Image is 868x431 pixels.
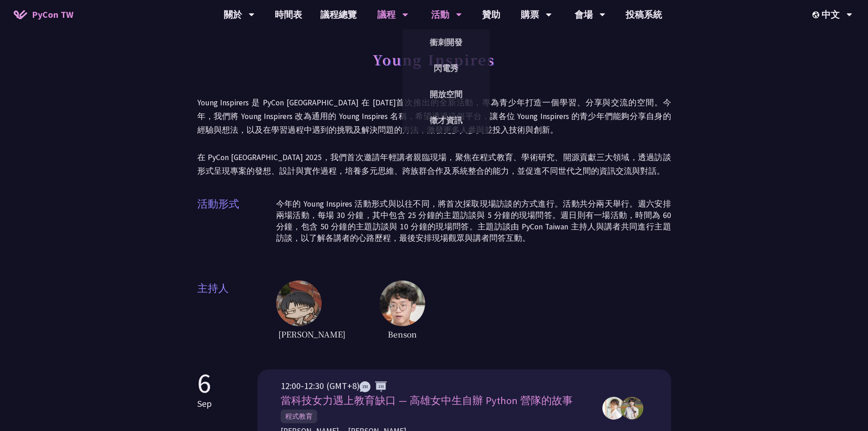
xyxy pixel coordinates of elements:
[32,8,73,21] span: PyCon TW
[14,10,27,19] img: Home icon of PyCon TW 2025
[276,326,348,342] span: [PERSON_NAME]
[197,369,212,397] p: 6
[281,379,593,393] div: 12:00-12:30 (GMT+8)
[380,280,425,326] img: host2.62516ee.jpg
[402,83,490,105] a: 開放空間
[360,381,387,392] img: ZHZH.38617ef.svg
[276,280,322,326] img: host1.6ba46fc.jpg
[5,3,82,26] a: PyCon TW
[276,198,671,244] p: 今年的 Young Inspires 活動形式與以往不同，將首次採取現場訪談的方式進行。活動共分兩天舉行。週六安排兩場活動，每場 30 分鐘，其中包含 25 分鐘的主題訪談與 5 分鐘的現場問答...
[621,397,643,420] img: 周芊蓁,郭昱
[402,31,490,53] a: 衝刺開發
[197,280,276,342] span: 主持人
[197,397,212,410] p: Sep
[197,196,276,253] span: 活動形式
[402,57,490,79] a: 閃電秀
[373,46,495,73] h1: Young Inspires
[281,410,317,423] span: 程式教育
[380,326,425,342] span: Benson
[402,109,490,131] a: 徵才資訊
[281,394,573,407] span: 當科技女力遇上教育缺口 — 高雄女中生自辦 Python 營隊的故事
[197,96,671,178] p: Young Inspirers 是 PyCon [GEOGRAPHIC_DATA] 在 [DATE]首次推出的全新活動，專為青少年打造一個學習、分享與交流的空間。今年，我們將 Young Ins...
[812,11,822,18] img: Locale Icon
[602,397,625,420] img: 周芊蓁,郭昱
